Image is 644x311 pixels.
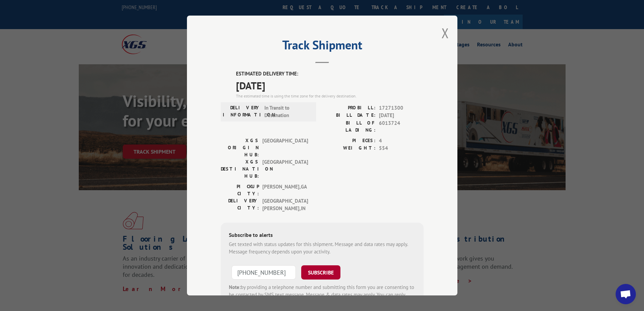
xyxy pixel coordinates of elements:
[229,241,415,256] div: Get texted with status updates for this shipment. Message and data rates may apply. Message frequ...
[616,284,636,304] a: Open chat
[322,119,376,134] label: BILL OF LADING:
[221,40,424,53] h2: Track Shipment
[322,145,376,152] label: WEIGHT:
[262,183,308,197] span: [PERSON_NAME] , GA
[322,112,376,119] label: BILL DATE:
[264,104,310,119] span: In Transit to Destination
[221,183,259,197] label: PICKUP CITY:
[262,197,308,213] span: [GEOGRAPHIC_DATA][PERSON_NAME] , IN
[236,70,424,78] label: ESTIMATED DELIVERY TIME:
[301,265,340,280] button: SUBSCRIBE
[322,137,376,145] label: PIECES:
[379,137,424,145] span: 4
[379,145,424,152] span: 554
[221,158,259,180] label: XGS DESTINATION HUB:
[379,112,424,119] span: [DATE]
[379,119,424,134] span: 6013724
[221,197,259,213] label: DELIVERY CITY:
[236,78,424,93] span: [DATE]
[221,137,259,158] label: XGS ORIGIN HUB:
[262,137,308,158] span: [GEOGRAPHIC_DATA]
[379,104,424,112] span: 17271300
[229,231,415,241] div: Subscribe to alerts
[322,104,376,112] label: PROBILL:
[223,104,261,119] label: DELIVERY INFORMATION:
[232,265,296,280] input: Phone Number
[442,24,449,42] button: Close modal
[262,158,308,180] span: [GEOGRAPHIC_DATA]
[236,93,424,99] div: The estimated time is using the time zone for the delivery destination.
[229,284,415,307] div: by providing a telephone number and submitting this form you are consenting to be contacted by SM...
[229,284,241,290] strong: Note:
